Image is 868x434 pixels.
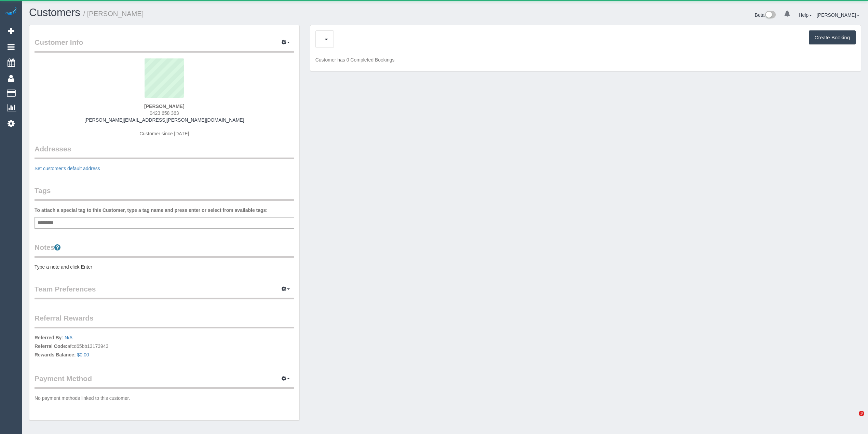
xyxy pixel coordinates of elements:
[809,30,856,45] button: Create Booking
[35,374,294,389] legend: Payment Method
[817,12,859,18] a: [PERSON_NAME]
[35,186,294,201] legend: Tags
[35,263,294,270] pre: Type a note and click Enter
[150,110,179,116] span: 0423 658 363
[35,343,67,350] label: Referral Code:
[35,207,268,214] label: To attach a special tag to this Customer, type a tag name and press enter or select from availabl...
[35,166,100,171] a: Set customer's default address
[35,37,294,53] legend: Customer Info
[35,284,294,299] legend: Team Preferences
[799,12,812,18] a: Help
[35,242,294,258] legend: Notes
[859,411,864,416] span: 3
[84,117,244,123] a: [PERSON_NAME][EMAIL_ADDRESS][PERSON_NAME][DOMAIN_NAME]
[65,335,72,340] a: N/A
[35,334,294,360] p: afcd65bb13173943
[139,131,189,136] span: Customer since [DATE]
[755,12,776,18] a: Beta
[29,6,80,18] a: Customers
[845,411,861,427] iframe: Intercom live chat
[35,395,294,402] p: No payment methods linked to this customer.
[35,351,76,358] label: Rewards Balance:
[35,334,63,341] label: Referred By:
[315,56,856,63] p: Customer has 0 Completed Bookings
[144,104,184,109] strong: [PERSON_NAME]
[77,352,89,357] a: $0.00
[35,313,294,328] legend: Referral Rewards
[83,10,144,17] small: / [PERSON_NAME]
[764,11,776,20] img: New interface
[4,7,18,16] img: Automaid Logo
